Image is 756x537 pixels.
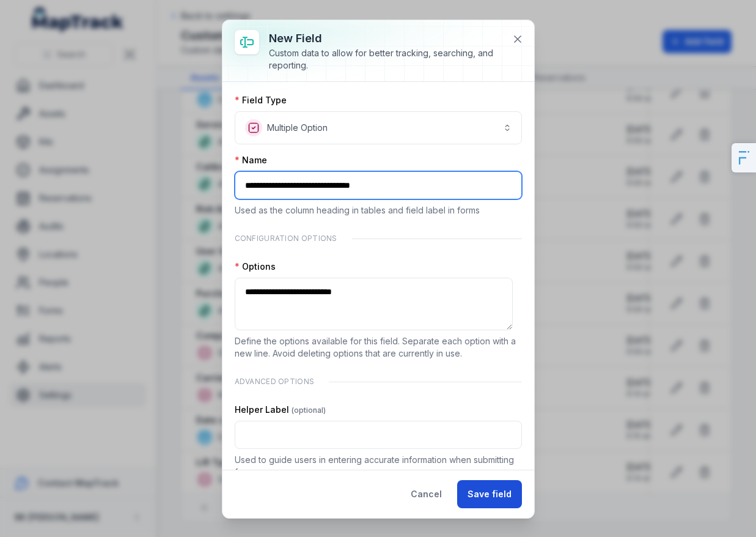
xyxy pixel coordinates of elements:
label: Options [235,261,276,273]
p: Define the options available for this field. Separate each option with a new line. Avoid deleting... [235,335,522,360]
p: Used to guide users in entering accurate information when submitting forms [235,454,522,478]
button: Save field [457,480,522,508]
div: Advanced Options [235,369,522,394]
h3: New field [269,30,502,47]
label: Helper Label [235,404,326,416]
div: Custom data to allow for better tracking, searching, and reporting. [269,47,502,72]
p: Used as the column heading in tables and field label in forms [235,204,522,217]
input: :r6b:-form-item-label [235,171,522,199]
button: Multiple Option [235,111,522,144]
label: Name [235,154,267,166]
input: :r6d:-form-item-label [235,421,522,449]
button: Cancel [400,480,452,508]
label: Field Type [235,94,287,106]
textarea: :r6c:-form-item-label [235,278,513,330]
div: Configuration Options [235,226,522,251]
